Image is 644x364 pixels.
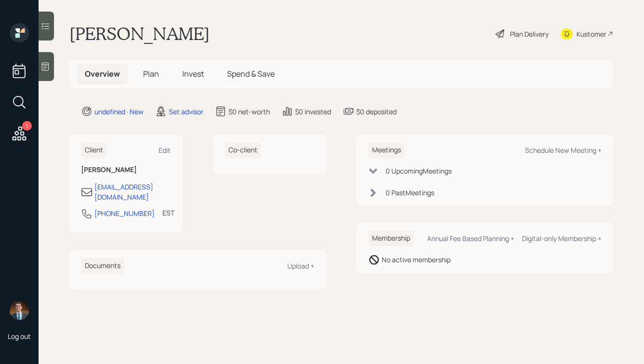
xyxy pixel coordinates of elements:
[356,107,397,117] div: $0 deposited
[228,107,270,117] div: $0 net-worth
[225,142,261,158] h6: Co-client
[81,166,171,174] h6: [PERSON_NAME]
[386,166,452,176] div: 0 Upcoming Meeting s
[85,68,120,79] span: Overview
[69,23,210,44] h1: [PERSON_NAME]
[522,234,602,243] div: Digital-only Membership +
[10,301,29,320] img: hunter_neumayer.jpg
[510,29,549,39] div: Plan Delivery
[525,146,602,155] div: Schedule New Meeting +
[169,107,203,117] div: Set advisor
[94,208,155,218] div: [PHONE_NUMBER]
[227,68,275,79] span: Spend & Save
[8,332,31,341] div: Log out
[382,255,451,265] div: No active membership
[81,258,124,274] h6: Documents
[22,121,32,131] div: 1
[295,107,331,117] div: $0 invested
[427,234,514,243] div: Annual Fee Based Planning +
[368,230,414,246] h6: Membership
[287,261,314,270] div: Upload +
[386,188,434,198] div: 0 Past Meeting s
[182,68,204,79] span: Invest
[368,142,405,158] h6: Meetings
[81,142,107,158] h6: Client
[159,146,171,155] div: Edit
[162,208,174,218] div: EST
[94,182,171,202] div: [EMAIL_ADDRESS][DOMAIN_NAME]
[143,68,159,79] span: Plan
[94,107,144,117] div: undefined · New
[577,29,606,39] div: Kustomer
